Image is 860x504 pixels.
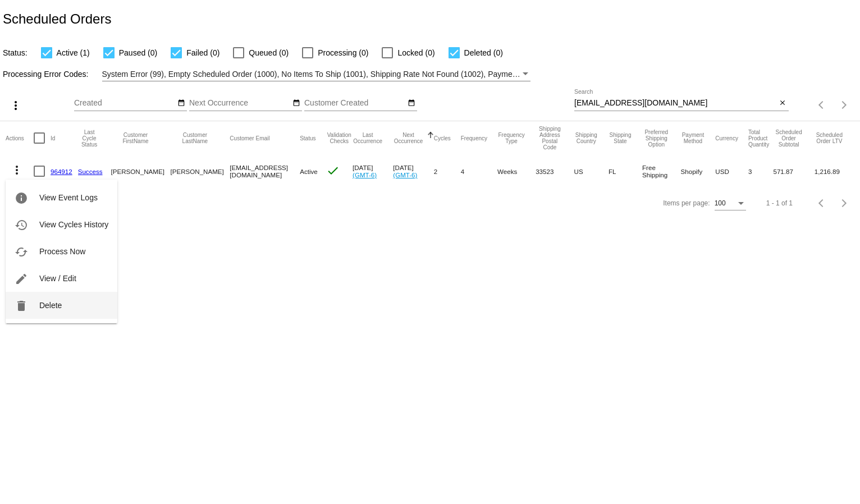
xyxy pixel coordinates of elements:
[15,299,28,313] mat-icon: delete
[15,245,28,259] mat-icon: cached
[39,247,85,256] span: Process Now
[39,220,108,229] span: View Cycles History
[15,218,28,232] mat-icon: history
[39,274,76,283] span: View / Edit
[39,301,62,310] span: Delete
[15,272,28,286] mat-icon: edit
[15,191,28,205] mat-icon: info
[39,193,98,202] span: View Event Logs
